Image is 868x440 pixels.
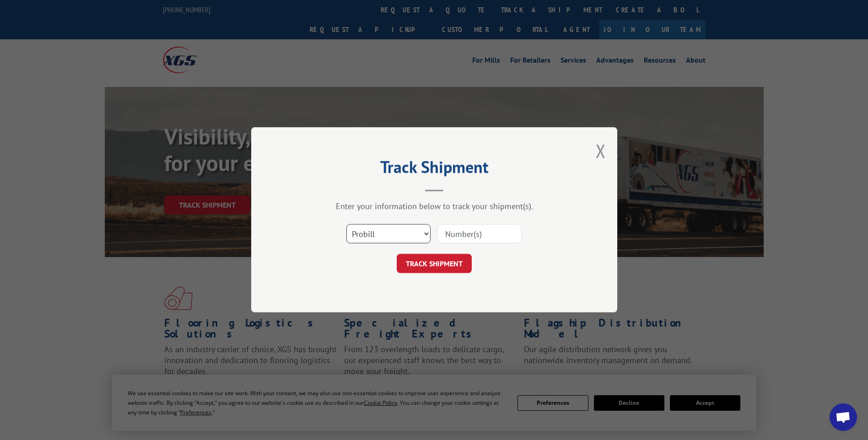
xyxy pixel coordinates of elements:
a: Open chat [830,403,857,431]
button: TRACK SHIPMENT [397,254,472,274]
div: Enter your information below to track your shipment(s). [297,201,571,212]
button: Close modal [596,139,606,163]
h2: Track Shipment [297,161,571,178]
input: Number(s) [437,225,522,244]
